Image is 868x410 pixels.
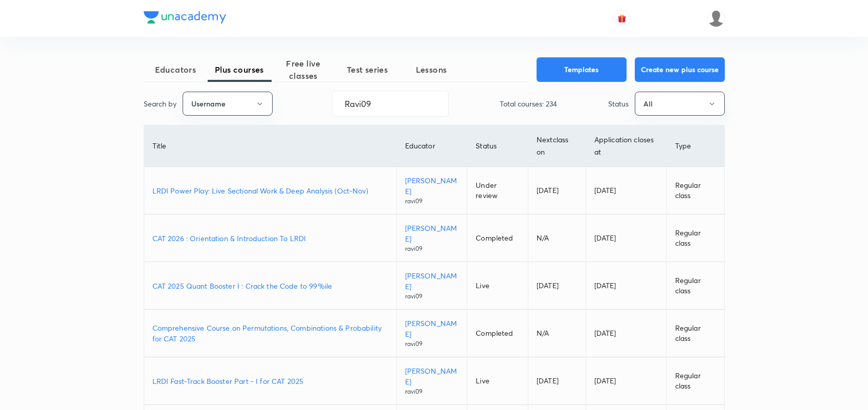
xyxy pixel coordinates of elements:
button: Templates [537,57,627,82]
span: Lessons [399,63,463,76]
td: N/A [528,310,586,357]
img: Coolm [707,10,725,27]
th: Educator [396,125,468,167]
td: [DATE] [586,167,666,214]
td: [DATE] [586,357,666,405]
p: [PERSON_NAME] [405,270,459,292]
span: Test series [336,63,399,76]
th: Type [666,125,724,167]
p: ravi09 [405,197,459,206]
a: [PERSON_NAME]ravi09 [405,365,459,396]
th: Next class on [528,125,586,167]
p: ravi09 [405,292,459,301]
td: Live [468,357,528,405]
a: [PERSON_NAME]ravi09 [405,175,459,206]
td: [DATE] [586,262,666,310]
span: Educators [144,63,208,76]
p: [PERSON_NAME] [405,318,459,339]
td: [DATE] [586,214,666,262]
a: [PERSON_NAME]ravi09 [405,270,459,301]
td: Regular class [666,262,724,310]
td: Regular class [666,214,724,262]
input: Search... [332,91,448,117]
p: Status [608,98,629,109]
th: Status [468,125,528,167]
p: ravi09 [405,244,459,253]
p: [PERSON_NAME] [405,175,459,197]
td: Under review [468,167,528,214]
p: [PERSON_NAME] [405,365,459,387]
th: Title [144,125,397,167]
button: Username [183,92,273,116]
td: N/A [528,214,586,262]
td: Regular class [666,357,724,405]
p: Total courses: 234 [500,98,557,109]
td: [DATE] [528,262,586,310]
img: Company Logo [144,11,226,24]
a: [PERSON_NAME]ravi09 [405,223,459,253]
button: Create new plus course [635,57,725,82]
span: Plus courses [208,63,272,76]
p: Search by [144,98,176,109]
td: [DATE] [528,167,586,214]
th: Application closes at [586,125,666,167]
span: Free live classes [272,57,336,82]
td: Live [468,262,528,310]
a: Comprehensive Course on Permutations, Combinations & Probability for CAT 2025 [152,322,388,344]
a: CAT 2026 : Orientation & Introduction To LRDI [152,233,388,244]
a: Company Logo [144,11,226,26]
p: ravi09 [405,387,459,396]
td: [DATE] [528,357,586,405]
p: ravi09 [405,339,459,349]
button: All [635,92,725,116]
a: LRDI Power Play: Live Sectional Work & Deep Analysis (Oct-Nov) [152,185,388,196]
td: [DATE] [586,310,666,357]
a: CAT 2025 Quant Booster I : Crack the Code to 99%ile [152,280,388,291]
td: Regular class [666,310,724,357]
p: [PERSON_NAME] [405,223,459,244]
td: Completed [468,310,528,357]
td: Completed [468,214,528,262]
img: avatar [617,14,627,23]
a: LRDI Fast-Track Booster Part - I for CAT 2025 [152,376,388,386]
a: [PERSON_NAME]ravi09 [405,318,459,349]
button: avatar [614,10,630,27]
td: Regular class [666,167,724,214]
